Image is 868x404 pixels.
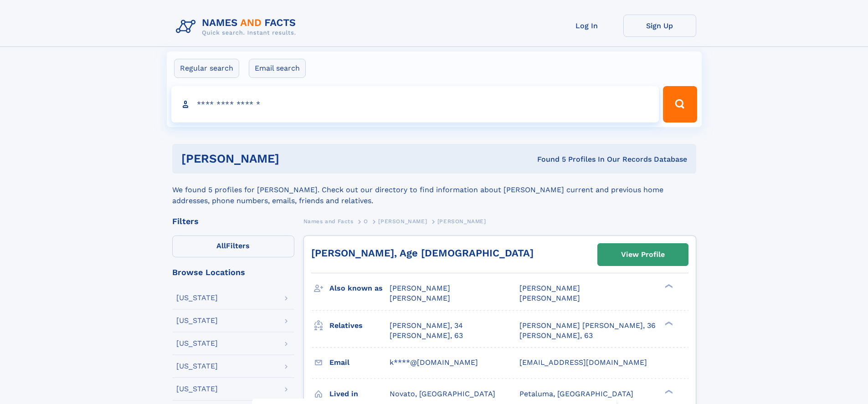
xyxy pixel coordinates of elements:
[663,320,673,326] div: ❯
[390,389,495,398] span: Novato, [GEOGRAPHIC_DATA]
[176,340,218,347] div: [US_STATE]
[390,294,450,302] span: [PERSON_NAME]
[364,215,368,227] a: O
[663,86,697,123] button: Search Button
[598,244,688,266] a: View Profile
[329,355,390,370] h3: Email
[176,294,218,302] div: [US_STATE]
[176,317,218,324] div: [US_STATE]
[519,321,656,331] a: [PERSON_NAME] [PERSON_NAME], 36
[390,284,450,292] span: [PERSON_NAME]
[303,215,354,227] a: Names and Facts
[329,281,390,296] h3: Also known as
[519,358,647,367] span: [EMAIL_ADDRESS][DOMAIN_NAME]
[378,218,427,225] span: [PERSON_NAME]
[311,247,534,259] a: [PERSON_NAME], Age [DEMOGRAPHIC_DATA]
[329,386,390,402] h3: Lived in
[519,331,593,341] a: [PERSON_NAME], 63
[216,241,226,250] span: All
[408,154,687,164] div: Found 5 Profiles In Our Records Database
[174,59,239,78] label: Regular search
[364,218,368,225] span: O
[519,284,580,292] span: [PERSON_NAME]
[378,215,427,227] a: [PERSON_NAME]
[176,385,218,393] div: [US_STATE]
[181,153,408,164] h1: [PERSON_NAME]
[172,174,696,206] div: We found 5 profiles for [PERSON_NAME]. Check out our directory to find information about [PERSON_...
[249,59,306,78] label: Email search
[329,318,390,333] h3: Relatives
[172,235,294,257] label: Filters
[172,15,303,39] img: Logo Names and Facts
[550,15,623,37] a: Log In
[623,15,696,37] a: Sign Up
[172,268,294,276] div: Browse Locations
[519,389,633,398] span: Petaluma, [GEOGRAPHIC_DATA]
[663,389,673,394] div: ❯
[172,217,294,225] div: Filters
[171,86,659,123] input: search input
[176,363,218,370] div: [US_STATE]
[437,218,486,225] span: [PERSON_NAME]
[390,331,463,341] a: [PERSON_NAME], 63
[390,321,463,331] a: [PERSON_NAME], 34
[621,244,665,265] div: View Profile
[519,294,580,302] span: [PERSON_NAME]
[663,283,673,289] div: ❯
